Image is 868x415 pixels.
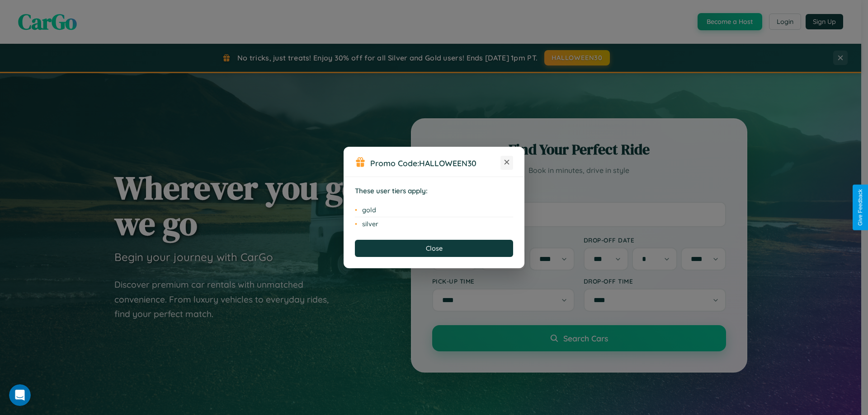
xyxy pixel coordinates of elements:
[355,187,428,195] strong: These user tiers apply:
[355,240,513,257] button: Close
[9,384,31,406] iframe: Intercom live chat
[857,189,863,226] div: Give Feedback
[355,203,513,217] li: gold
[355,217,513,231] li: silver
[370,158,500,168] h3: Promo Code:
[419,158,476,168] b: HALLOWEEN30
